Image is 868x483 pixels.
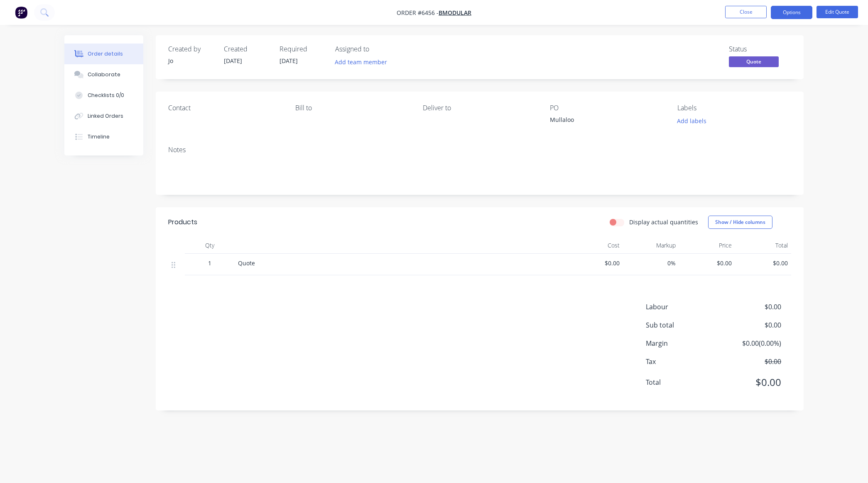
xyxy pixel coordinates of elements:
[771,6,812,19] button: Options
[646,357,720,366] span: Tax
[550,104,664,112] div: PO
[629,218,698,226] label: Display actual quantities
[168,45,214,53] div: Created by
[725,6,767,18] button: Close
[208,259,211,267] span: 1
[64,126,143,147] button: Timeline
[708,216,772,229] button: Show / Hide columns
[238,259,255,267] span: Quote
[646,320,720,330] span: Sub total
[672,115,711,126] button: Add labels
[224,57,242,65] span: [DATE]
[280,45,325,53] div: Required
[88,71,120,78] div: Collaborate
[335,45,418,53] div: Assigned to
[397,9,439,17] span: Order #6456 -
[682,259,732,267] span: $0.00
[720,302,781,312] span: $0.00
[280,57,298,65] span: [DATE]
[720,338,781,348] span: $0.00 ( 0.00 %)
[626,259,676,267] span: 0%
[64,44,143,64] button: Order details
[729,45,791,53] div: Status
[88,50,123,58] div: Order details
[64,106,143,126] button: Linked Orders
[738,259,788,267] span: $0.00
[720,320,781,330] span: $0.00
[88,112,123,120] div: Linked Orders
[423,104,537,112] div: Deliver to
[224,45,270,53] div: Created
[88,92,124,99] div: Checklists 0/0
[331,56,392,68] button: Add team member
[729,56,779,67] span: Quote
[646,302,720,312] span: Labour
[64,85,143,106] button: Checklists 0/0
[567,237,623,254] div: Cost
[550,115,654,127] div: Mullaloo
[623,237,679,254] div: Markup
[335,56,392,68] button: Add team member
[570,259,620,267] span: $0.00
[720,357,781,366] span: $0.00
[64,64,143,85] button: Collaborate
[646,338,720,348] span: Margin
[677,104,791,112] div: Labels
[679,237,735,254] div: Price
[646,377,720,387] span: Total
[88,133,110,141] div: Timeline
[15,6,27,19] img: Factory
[168,56,214,65] div: Jo
[735,237,791,254] div: Total
[729,56,779,69] button: Quote
[295,104,409,112] div: Bill to
[720,375,781,390] span: $0.00
[185,237,235,254] div: Qty
[168,104,282,112] div: Contact
[168,146,791,154] div: Notes
[168,217,197,227] div: Products
[439,9,471,17] a: Bmodular
[817,6,858,18] button: Edit Quote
